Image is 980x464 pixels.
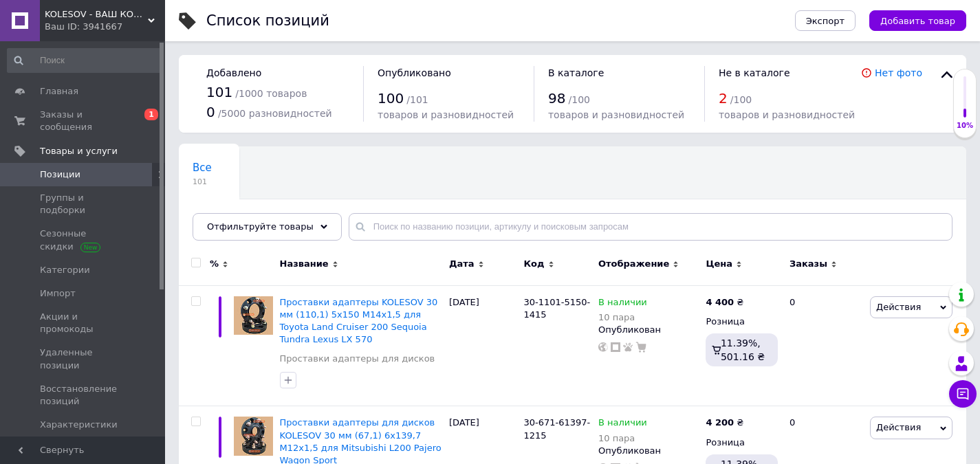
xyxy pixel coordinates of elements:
span: / 100 [569,94,590,105]
span: 11.39%, 501.16 ₴ [721,338,765,362]
span: В наличии [598,417,647,432]
span: Отображение [598,258,669,270]
span: Заказы [790,258,827,270]
span: Сезонные скидки [40,228,127,252]
span: 1 [144,109,158,120]
span: Дата [449,258,475,270]
div: 10 пара [598,433,647,443]
span: Категории [40,264,90,276]
span: Главная [40,85,78,98]
b: 4 200 [706,417,734,428]
span: Импорт [40,287,76,300]
span: Добавить товар [880,16,955,26]
img: Проставки адаптеры KOLESOV 30 мм (110,1) 5х150 М14x1,5 для Toyota Land Cruiser 200 Sequoia Tundra... [234,296,273,335]
span: Восстановление позиций [40,383,127,408]
a: Проставки адаптеры для дисков [280,353,435,365]
span: KOLESOV - ВАШ КОЛЕСНЫЙ ЭКСПЕРТ [45,8,148,21]
span: Не в каталоге [719,67,790,78]
span: Товары и услуги [40,145,118,157]
span: Позиции [40,168,80,181]
span: Опубликовано [378,67,451,78]
span: Акции и промокоды [40,311,127,335]
span: Цена [706,258,732,270]
div: 10% [954,121,976,131]
span: 30-671-61397-1215 [523,417,590,440]
span: / 1000 товаров [235,88,307,99]
span: товаров и разновидностей [719,109,855,120]
span: Действия [876,302,921,312]
span: Характеристики [40,419,118,431]
span: 2 [719,90,728,107]
span: 101 [193,177,212,187]
div: Ваш ID: 3941667 [45,21,165,33]
div: ₴ [706,417,743,429]
img: Проставки адаптеры для дисков KOLESOV 30 мм (67,1) 6х139,7 М12x1,5 для Mitsubishi L200 Pajero Wag... [234,417,273,456]
a: Проставки адаптеры KOLESOV 30 мм (110,1) 5х150 М14x1,5 для Toyota Land Cruiser 200 Sequoia Tundra... [280,297,438,345]
b: 4 400 [706,297,734,307]
span: Действия [876,422,921,432]
div: [DATE] [446,285,521,406]
button: Экспорт [795,10,856,31]
span: Отфильтруйте товары [207,221,314,232]
span: / 5000 разновидностей [218,108,332,119]
span: Код [523,258,544,270]
span: товаров и разновидностей [378,109,514,120]
div: Опубликован [598,445,699,457]
div: 0 [781,285,867,406]
span: 98 [548,90,565,107]
span: Все [193,162,212,174]
span: 0 [206,104,215,120]
span: % [210,258,219,270]
span: 30-1101-5150-1415 [523,297,590,320]
button: Чат с покупателем [949,380,977,408]
span: 101 [206,84,232,100]
input: Поиск по названию позиции, артикулу и поисковым запросам [349,213,952,241]
span: / 100 [730,94,752,105]
div: 10 пара [598,312,647,322]
span: Добавлено [206,67,261,78]
span: Экспорт [806,16,845,26]
div: Опубликован [598,324,699,336]
div: Розница [706,316,778,328]
span: Заказы и сообщения [40,109,127,133]
span: товаров и разновидностей [548,109,684,120]
span: В наличии [598,297,647,311]
span: Удаленные позиции [40,346,127,371]
input: Поиск [7,48,162,73]
span: Название [280,258,329,270]
div: ₴ [706,296,743,309]
span: Группы и подборки [40,192,127,217]
div: Список позиций [206,14,329,28]
span: В каталоге [548,67,604,78]
div: Розница [706,437,778,449]
span: / 101 [406,94,428,105]
a: Нет фото [875,67,922,78]
span: 100 [378,90,404,107]
button: Добавить товар [869,10,966,31]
